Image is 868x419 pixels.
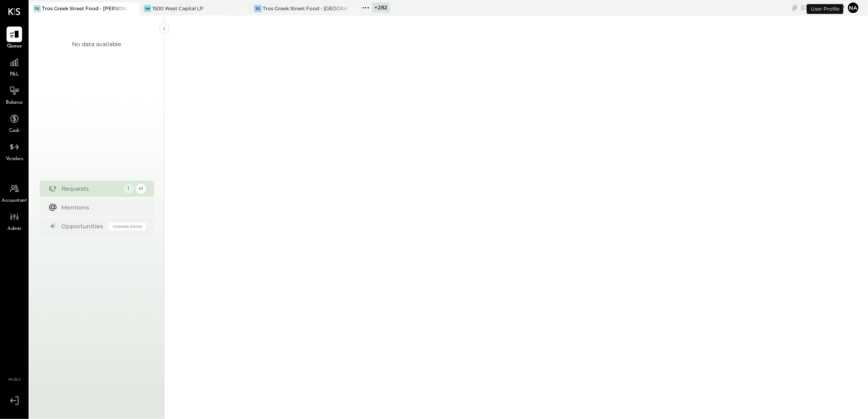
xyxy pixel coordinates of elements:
div: 1 [124,184,134,194]
div: 1W [144,5,151,12]
a: Queue [0,27,28,50]
span: Balance [6,99,23,107]
div: User Profile [807,4,843,14]
div: 1500 West Capital LP [152,5,204,12]
button: Na [847,1,860,14]
a: P&L [0,55,28,78]
span: P&L [10,71,19,78]
div: Opportunities [62,222,105,230]
a: Admin [0,209,28,233]
a: Accountant [0,181,28,205]
div: No data available [72,40,121,48]
div: + 282 [372,2,390,13]
span: Cash [9,127,20,135]
a: Vendors [0,139,28,163]
div: Tros Greek Street Food - [GEOGRAPHIC_DATA] [263,5,348,12]
a: Balance [0,83,28,107]
a: Cash [0,111,28,135]
span: Admin [7,225,21,233]
div: copy link [791,3,799,12]
div: Tros Greek Street Food - [PERSON_NAME] [42,5,128,12]
div: 41 [136,184,146,194]
span: Accountant [2,197,27,205]
div: Mentions [62,203,142,212]
span: Vendors [6,156,23,163]
div: [DATE] [801,4,845,11]
div: Requests [62,185,120,193]
div: Coming Soon [109,223,146,230]
div: TG [34,5,41,12]
div: TG [254,5,262,12]
span: Queue [7,43,22,50]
